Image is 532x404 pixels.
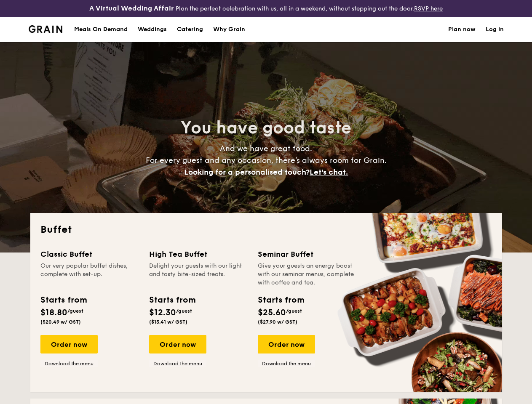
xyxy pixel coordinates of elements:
[149,308,176,318] span: $12.30
[258,262,356,287] div: Give your guests an energy boost with our seminar menus, complete with coffee and tea.
[138,17,167,42] div: Weddings
[184,167,310,177] span: Looking for a personalised touch?
[40,335,98,353] div: Order now
[40,262,139,287] div: Our very popular buffet dishes, complete with set-up.
[149,294,195,306] div: Starts from
[310,167,348,177] span: Let's chat.
[89,3,174,13] h4: A Virtual Wedding Affair
[258,308,286,318] span: $25.60
[177,17,203,42] h1: Catering
[149,248,248,260] div: High Tea Buffet
[149,360,206,367] a: Download the menu
[40,360,98,367] a: Download the menu
[176,308,192,314] span: /guest
[40,294,86,306] div: Starts from
[172,17,208,42] a: Catering
[258,360,315,367] a: Download the menu
[181,118,351,138] span: You have good taste
[448,17,476,42] a: Plan now
[258,335,315,353] div: Order now
[258,248,356,260] div: Seminar Buffet
[414,5,443,12] a: RSVP here
[89,3,444,13] div: Plan the perfect celebration with us, all in a weekend, without stepping out the door.
[40,248,139,260] div: Classic Buffet
[486,17,504,42] a: Log in
[258,294,304,306] div: Starts from
[74,17,128,42] div: Meals On Demand
[69,17,133,42] a: Meals On Demand
[29,25,63,33] img: Grain
[286,308,302,314] span: /guest
[40,308,67,318] span: $18.80
[40,319,81,325] span: ($20.49 w/ GST)
[149,335,206,353] div: Order now
[149,319,187,325] span: ($13.41 w/ GST)
[146,144,387,177] span: And we have great food. For every guest and any occasion, there’s always room for Grain.
[258,319,297,325] span: ($27.90 w/ GST)
[149,262,248,287] div: Delight your guests with our light and tasty bite-sized treats.
[29,25,63,33] a: Logotype
[213,17,245,42] div: Why Grain
[133,17,172,42] a: Weddings
[67,308,83,314] span: /guest
[40,223,492,237] h2: Buffet
[208,17,250,42] a: Why Grain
